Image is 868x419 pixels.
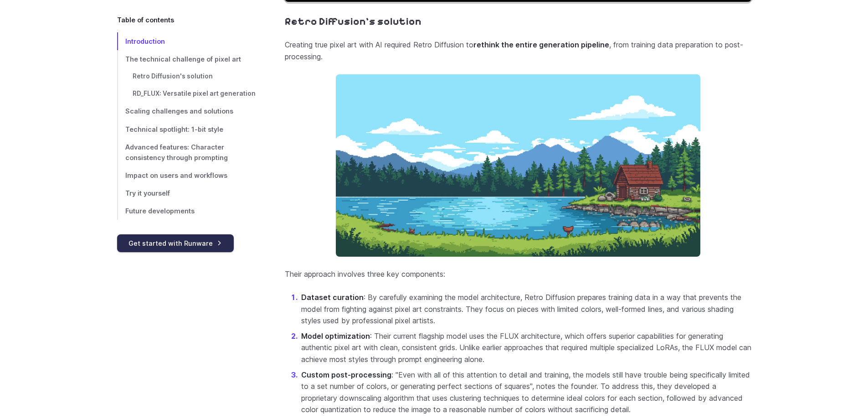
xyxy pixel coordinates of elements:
span: Impact on users and workflows [125,171,227,179]
strong: rethink the entire generation pipeline [473,40,609,49]
p: : Their current flagship model uses the FLUX architecture, which offers superior capabilities for... [301,331,751,366]
span: Scaling challenges and solutions [125,108,233,115]
span: Technical spotlight: 1-bit style [125,125,223,133]
a: Scaling challenges and solutions [117,103,256,120]
a: Future developments [117,202,256,220]
strong: Custom post-processing [301,370,391,379]
a: The technical challenge of pixel art [117,50,256,68]
a: Try it yourself [117,184,256,202]
span: Future developments [125,207,195,215]
span: Introduction [125,37,165,45]
span: The technical challenge of pixel art [125,55,241,63]
a: Advanced features: Character consistency through prompting [117,138,256,166]
a: Get started with Runware [117,234,234,252]
p: Their approach involves three key components: [285,269,751,280]
a: Retro Diffusion's solution [285,16,421,28]
span: Table of contents [117,15,174,25]
span: Retro Diffusion's solution [133,72,213,80]
strong: Dataset curation [301,293,364,302]
img: a serene pixel art lake scene with a cozy cabin by the water, surrounded by pine trees and mounta... [336,74,700,257]
span: Advanced features: Character consistency through prompting [125,143,228,161]
span: Try it yourself [125,189,170,197]
a: Impact on users and workflows [117,166,256,184]
a: Technical spotlight: 1-bit style [117,120,256,138]
a: Retro Diffusion's solution [117,68,256,85]
strong: Model optimization [301,331,370,341]
p: : By carefully examining the model architecture, Retro Diffusion prepares training data in a way ... [301,292,751,327]
a: RD_FLUX: Versatile pixel art generation [117,85,256,103]
a: Introduction [117,32,256,50]
p: Creating true pixel art with AI required Retro Diffusion to , from training data preparation to p... [285,39,751,62]
span: RD_FLUX: Versatile pixel art generation [133,90,256,97]
p: : "Even with all of this attention to detail and training, the models still have trouble being sp... [301,369,751,416]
